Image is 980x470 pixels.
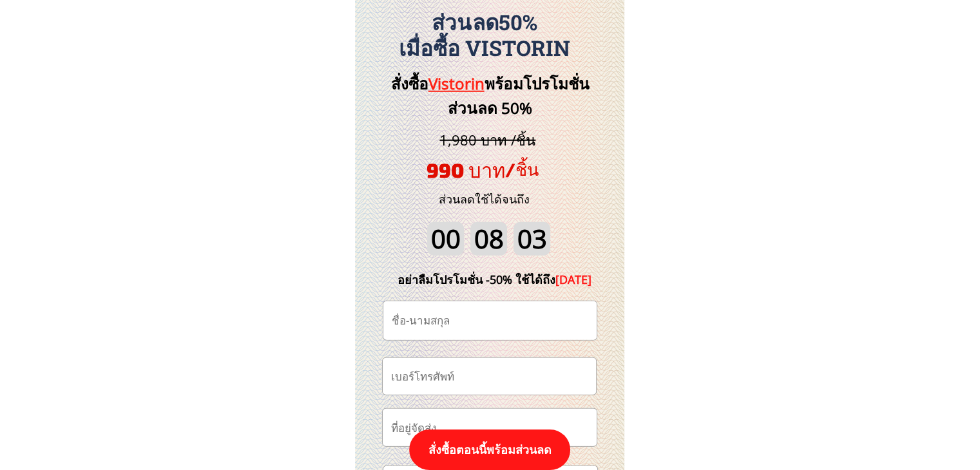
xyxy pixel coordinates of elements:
[348,10,621,61] h3: ส่วนลด50% เมื่อซื้อ Vistorin
[378,270,611,289] div: อย่าลืมโปรโมชั่น -50% ใช้ได้ถึง
[409,429,570,470] p: สั่งซื้อตอนนี้พร้อมส่วนลด
[389,301,591,340] input: ชื่อ-นามสกุล
[427,158,505,182] span: 990 บาท
[555,272,591,287] span: [DATE]
[388,358,591,395] input: เบอร์โทรศัพท์
[388,409,591,446] input: ที่อยู่จัดส่ง
[421,190,547,209] h3: ส่วนลดใช้ได้จนถึง
[505,158,539,179] span: /ชิ้น
[428,73,485,94] span: Vistorin
[369,71,611,121] h3: สั่งซื้อ พร้อมโปรโมชั่นส่วนลด 50%
[439,130,535,149] span: 1,980 บาท /ชิ้น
